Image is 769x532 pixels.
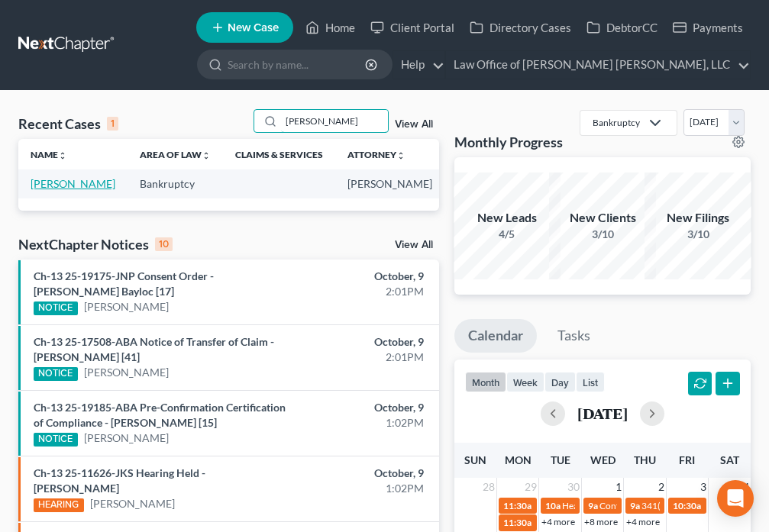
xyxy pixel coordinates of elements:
button: week [506,372,544,392]
div: 3/10 [549,227,656,242]
button: day [544,372,576,392]
span: 1 [614,478,623,496]
span: Mon [505,453,532,466]
a: Ch-13 25-19175-JNP Consent Order - [PERSON_NAME] Bayloc [17] [34,269,214,298]
i: unfold_more [58,151,67,160]
button: month [465,372,506,392]
a: [PERSON_NAME] [90,496,175,511]
div: New Leads [454,209,561,227]
i: unfold_more [396,151,406,160]
span: Sat [720,453,739,466]
div: October, 9 [304,466,424,481]
div: 2:01PM [304,350,424,365]
div: HEARING [34,498,84,512]
a: Payments [665,14,751,41]
span: 2 [657,478,666,496]
a: +8 more [584,516,618,527]
div: 4/5 [454,227,561,242]
span: Sun [464,453,486,466]
div: October, 9 [304,400,424,415]
h2: [DATE] [577,405,628,421]
a: Help [393,51,444,79]
a: Area of Lawunfold_more [140,149,211,160]
a: Directory Cases [462,14,579,41]
a: Tasks [544,319,604,353]
a: View All [395,240,433,250]
span: 4 [742,478,751,496]
a: View All [395,119,433,130]
a: DebtorCC [579,14,665,41]
span: 11:30a [503,500,532,511]
span: 28 [481,478,496,496]
div: 1:02PM [304,415,424,430]
a: +4 more [541,516,575,527]
span: 29 [523,478,538,496]
a: Law Office of [PERSON_NAME] [PERSON_NAME], LLC [446,51,750,79]
span: Fri [679,453,695,466]
div: NOTICE [34,301,78,315]
span: Wed [590,453,616,466]
a: Calendar [454,319,537,353]
a: [PERSON_NAME] [84,430,169,446]
span: 30 [566,478,581,496]
th: Claims & Services [223,139,335,169]
a: [PERSON_NAME] [31,177,115,190]
span: New Case [228,22,279,34]
input: Search by name... [281,110,388,132]
span: 10:30a [673,500,701,511]
a: Nameunfold_more [31,149,67,160]
div: October, 9 [304,269,424,284]
a: Client Portal [363,14,462,41]
div: 2:01PM [304,284,424,299]
span: 3 [699,478,708,496]
a: Home [298,14,363,41]
div: 1:02PM [304,481,424,496]
td: [PERSON_NAME] [335,169,444,198]
a: [PERSON_NAME] [84,299,169,314]
a: Ch-13 25-17508-ABA Notice of Transfer of Claim - [PERSON_NAME] [41] [34,335,274,363]
div: New Clients [549,209,656,227]
div: NOTICE [34,367,78,381]
div: NOTICE [34,433,78,447]
a: [PERSON_NAME] [84,365,169,380]
div: Recent Cases [18,114,118,133]
div: 1 [107,117,118,131]
a: Ch-13 25-11626-JKS Hearing Held - [PERSON_NAME] [34,466,205,495]
a: Ch-13 25-19185-ABA Pre-Confirmation Certification of Compliance - [PERSON_NAME] [15] [34,401,286,429]
span: Thu [634,453,656,466]
div: 3/10 [645,227,751,242]
a: Attorneyunfold_more [347,149,406,160]
span: 9a [588,500,598,511]
div: New Filings [645,209,751,227]
span: 10a [545,500,561,511]
div: October, 9 [304,334,424,350]
div: Bankruptcy [593,116,640,129]
h3: Monthly Progress [454,133,563,151]
div: Open Intercom Messenger [717,480,754,517]
a: +4 more [626,516,660,527]
span: 11:30a [503,517,532,528]
span: 9a [630,500,640,511]
div: 10 [155,237,173,251]
span: Tue [551,453,570,466]
input: Search by name... [228,50,367,79]
div: NextChapter Notices [18,235,173,253]
span: Hearing for [PERSON_NAME] [562,500,681,511]
button: list [576,372,605,392]
td: Bankruptcy [128,169,223,198]
i: unfold_more [202,151,211,160]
